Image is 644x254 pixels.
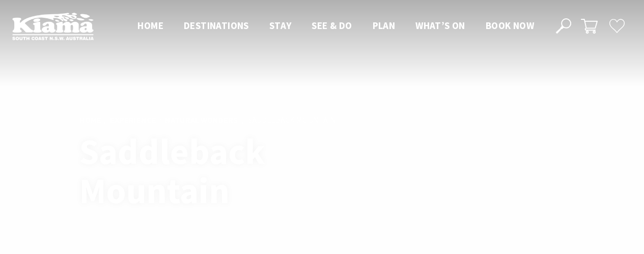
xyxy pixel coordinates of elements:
span: What’s On [415,19,465,32]
nav: Main Menu [127,18,544,35]
span: Home [137,19,163,32]
a: Home [79,115,101,126]
span: Plan [373,19,396,32]
a: Natural Wonders [165,115,238,126]
h1: Saddleback Mountain [79,132,367,211]
span: See & Do [312,19,352,32]
span: Destinations [184,19,249,32]
img: Kiama Logo [12,12,94,40]
li: Saddleback Mountain [248,114,336,127]
span: Book now [486,19,534,32]
span: Stay [269,19,292,32]
a: Experience [110,115,156,126]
